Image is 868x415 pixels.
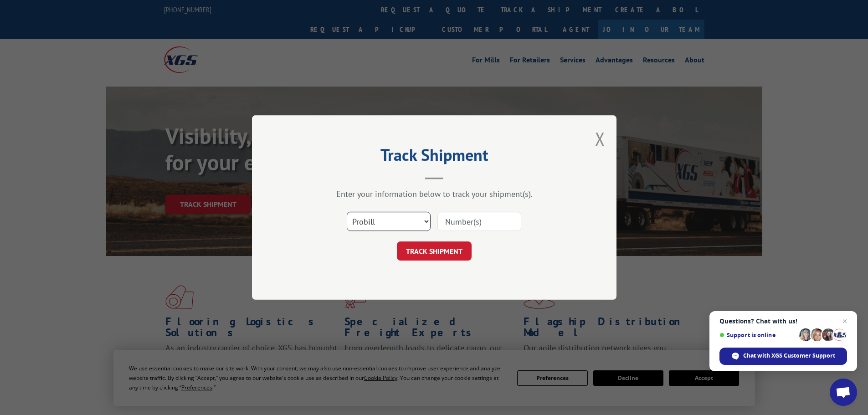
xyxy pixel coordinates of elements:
[719,332,796,338] span: Support is online
[719,318,847,325] span: Questions? Chat with us!
[743,352,835,360] span: Chat with XGS Customer Support
[437,212,521,231] input: Number(s)
[839,316,850,327] span: Close chat
[830,379,857,406] div: Open chat
[719,348,847,365] div: Chat with XGS Customer Support
[298,149,571,166] h2: Track Shipment
[397,241,472,261] button: TRACK SHIPMENT
[595,127,605,151] button: Close modal
[298,189,571,199] div: Enter your information below to track your shipment(s).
